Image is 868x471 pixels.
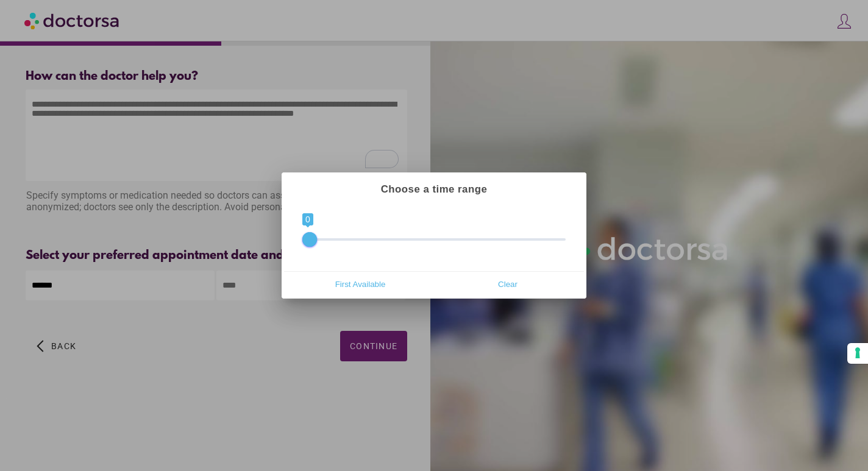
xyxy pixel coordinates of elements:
strong: Choose a time range [381,183,488,195]
span: First Available [290,275,430,293]
button: Clear [434,274,582,294]
span: Clear [438,275,578,293]
span: 0 [302,213,313,225]
button: First Available [286,274,434,294]
button: Your consent preferences for tracking technologies [847,343,868,364]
